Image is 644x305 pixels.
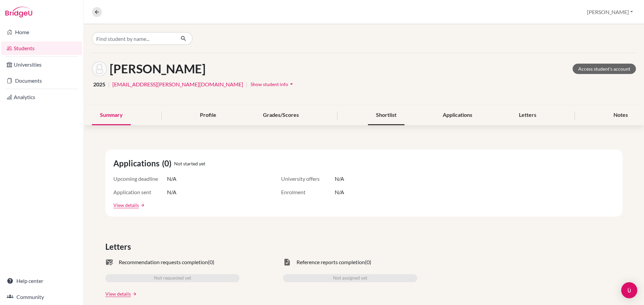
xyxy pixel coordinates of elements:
[112,80,243,88] a: [EMAIL_ADDRESS][PERSON_NAME][DOMAIN_NAME]
[335,188,344,196] span: N/A
[333,274,367,282] span: Not assigned yet
[92,61,107,76] img: Kai Rossiter's avatar
[511,105,544,125] div: Letters
[435,105,480,125] div: Applications
[255,105,307,125] div: Grades/Scores
[365,258,371,266] span: (0)
[192,105,224,125] div: Profile
[119,258,208,266] span: Recommendation requests completion
[605,105,636,125] div: Notes
[113,157,162,169] span: Applications
[1,42,82,55] a: Students
[1,74,82,87] a: Documents
[174,160,205,167] span: Not started yet
[92,32,175,45] input: Find student by name...
[335,175,344,183] span: N/A
[167,175,176,183] span: N/A
[162,157,174,169] span: (0)
[1,274,82,288] a: Help center
[1,58,82,71] a: Universities
[208,258,214,266] span: (0)
[93,80,105,88] span: 2025
[105,241,133,253] span: Letters
[621,282,637,298] div: Open Intercom Messenger
[297,258,365,266] span: Reference reports completion
[368,105,405,125] div: Shortlist
[246,80,248,88] span: |
[288,81,295,87] i: arrow_drop_down
[1,90,82,104] a: Analytics
[1,290,82,304] a: Community
[167,188,176,196] span: N/A
[281,175,335,183] span: University offers
[105,258,113,266] span: mark_email_read
[92,105,131,125] div: Summary
[281,188,335,196] span: Enrolment
[573,64,636,74] a: Access student's account
[139,203,145,208] a: arrow_forward
[251,81,288,87] span: Show student info
[250,79,295,89] button: Show student infoarrow_drop_down
[113,175,167,183] span: Upcoming deadline
[5,7,32,17] img: Bridge-U
[108,80,110,88] span: |
[584,6,636,18] button: [PERSON_NAME]
[131,292,137,296] a: arrow_forward
[154,274,191,282] span: Not requested yet
[105,290,131,297] a: View details
[283,258,291,266] span: task
[110,62,206,76] h1: [PERSON_NAME]
[113,188,167,196] span: Application sent
[113,202,139,209] a: View details
[1,25,82,39] a: Home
